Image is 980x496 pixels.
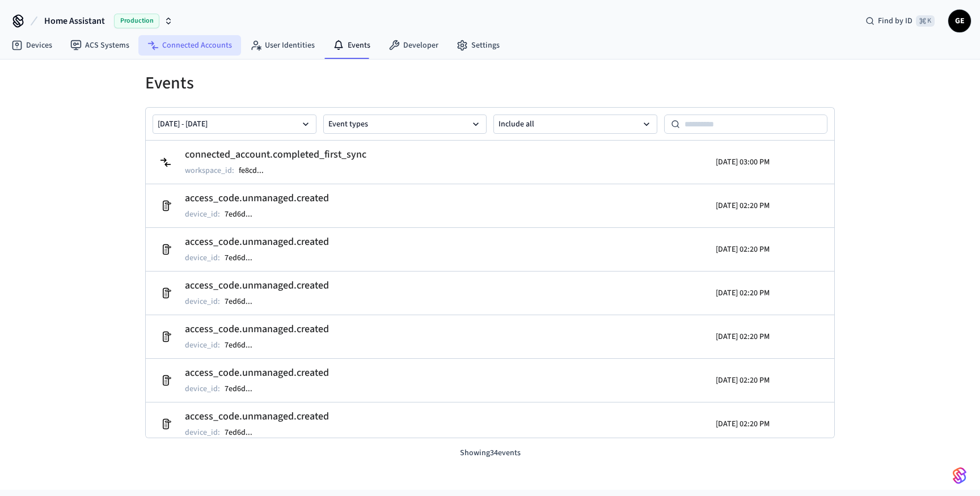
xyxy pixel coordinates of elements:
p: [DATE] 02:20 PM [716,418,770,430]
p: device_id : [185,252,220,264]
p: [DATE] 02:20 PM [716,375,770,386]
a: Events [324,35,379,56]
h2: access_code.unmanaged.created [185,234,329,250]
img: SeamLogoGradient.69752ec5.svg [953,467,966,485]
p: [DATE] 02:20 PM [716,287,770,299]
div: Find by ID⌘ K [856,11,944,31]
button: 7ed6d... [222,251,264,265]
span: ⌘ K [916,15,935,27]
p: device_id : [185,296,220,307]
p: device_id : [185,427,220,438]
p: Showing 34 events [145,447,835,459]
h2: access_code.unmanaged.created [185,278,329,294]
a: Connected Accounts [138,35,241,56]
h2: connected_account.completed_first_sync [185,147,366,163]
h2: access_code.unmanaged.created [185,190,329,206]
button: fe8cd... [236,164,275,177]
p: workspace_id : [185,165,234,176]
a: Developer [379,35,447,56]
button: 7ed6d... [222,382,264,396]
button: 7ed6d... [222,338,264,352]
p: [DATE] 02:20 PM [716,200,770,211]
a: User Identities [241,35,324,56]
p: device_id : [185,340,220,351]
button: Include all [493,115,657,134]
span: GE [949,11,970,31]
p: [DATE] 03:00 PM [716,156,770,168]
a: Settings [447,35,509,56]
p: device_id : [185,383,220,395]
button: GE [948,10,971,32]
span: Production [114,14,159,28]
button: 7ed6d... [222,295,264,308]
h1: Events [145,73,835,94]
button: Event types [323,115,487,134]
button: [DATE] - [DATE] [153,115,316,134]
h2: access_code.unmanaged.created [185,365,329,381]
p: [DATE] 02:20 PM [716,331,770,342]
a: Devices [2,35,61,56]
button: 7ed6d... [222,426,264,439]
button: 7ed6d... [222,207,264,221]
span: Find by ID [878,15,913,27]
p: device_id : [185,209,220,220]
h2: access_code.unmanaged.created [185,409,329,425]
a: ACS Systems [61,35,138,56]
h2: access_code.unmanaged.created [185,321,329,337]
span: Home Assistant [44,14,105,28]
p: [DATE] 02:20 PM [716,244,770,255]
